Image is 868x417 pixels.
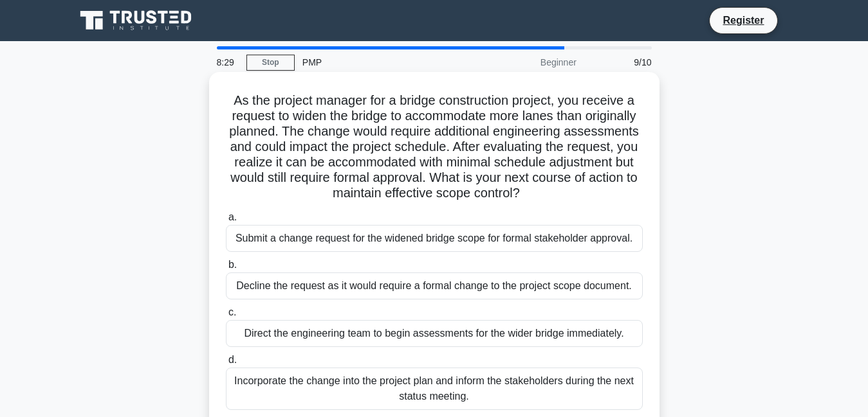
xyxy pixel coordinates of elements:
[472,49,584,75] div: Beginner
[715,12,771,28] a: Register
[226,368,643,410] div: Incorporate the change into the project plan and inform the stakeholders during the next status m...
[584,49,660,75] div: 9/10
[228,211,237,222] span: a.
[295,49,472,75] div: PMP
[225,93,644,202] h5: As the project manager for a bridge construction project, you receive a request to widen the brid...
[226,225,643,252] div: Submit a change request for the widened bridge scope for formal stakeholder approval.
[226,320,643,347] div: Direct the engineering team to begin assessments for the wider bridge immediately.
[246,55,295,71] a: Stop
[226,272,643,299] div: Decline the request as it would require a formal change to the project scope document.
[228,259,237,270] span: b.
[228,354,237,365] span: d.
[228,306,236,317] span: c.
[209,49,246,75] div: 8:29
